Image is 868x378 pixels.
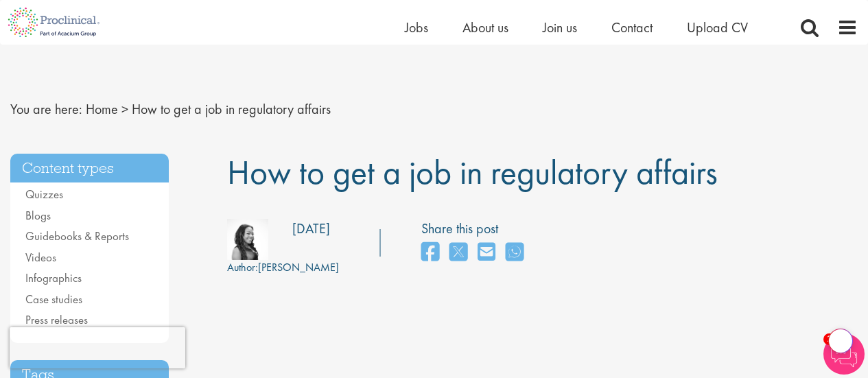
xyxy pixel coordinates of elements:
[227,150,718,194] span: How to get a job in regulatory affairs
[506,238,524,268] a: share on whats app
[10,100,82,118] span: You are here:
[132,100,331,118] span: How to get a job in regulatory affairs
[25,228,129,244] a: Guidebooks & Reports
[405,19,428,36] a: Jobs
[823,333,835,345] span: 1
[25,270,82,285] a: Infographics
[10,327,185,368] iframe: reCAPTCHA
[86,100,118,118] a: breadcrumb link
[292,219,330,239] div: [DATE]
[462,19,508,36] a: About us
[25,208,51,223] a: Blogs
[687,19,748,36] a: Upload CV
[421,238,439,268] a: share on facebook
[421,219,530,239] label: Share this post
[227,219,268,260] img: 383e1147-3b0e-4ab7-6ae9-08d7f17c413d
[823,333,865,375] img: Chatbot
[10,154,169,183] h3: Content types
[121,100,128,118] span: >
[25,292,82,307] a: Case studies
[543,19,577,36] a: Join us
[25,250,56,265] a: Videos
[449,238,467,268] a: share on twitter
[611,19,653,36] a: Contact
[478,238,495,268] a: share on email
[227,260,258,274] span: Author:
[25,312,88,327] a: Press releases
[227,260,339,276] div: [PERSON_NAME]
[25,187,63,202] a: Quizzes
